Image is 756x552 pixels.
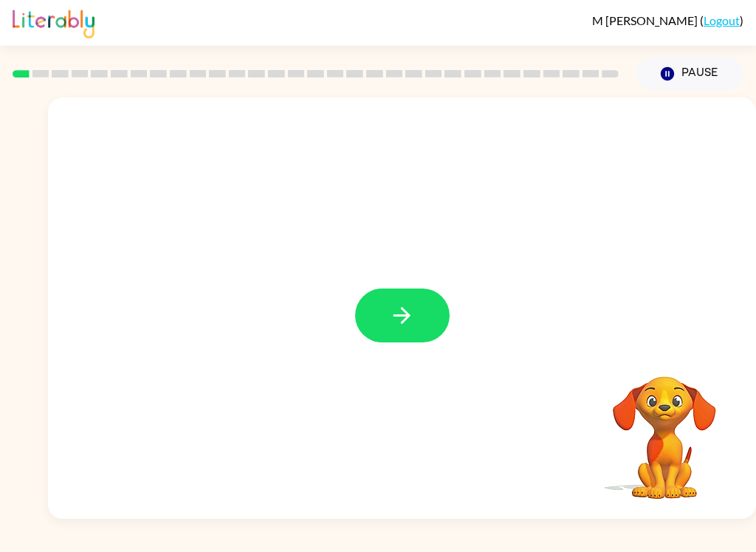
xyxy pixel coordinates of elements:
[13,6,94,38] img: Literably
[592,13,700,27] span: M [PERSON_NAME]
[591,353,738,501] video: Your browser must support playing .mp4 files to use Literably. Please try using another browser.
[592,13,743,27] div: ( )
[704,13,740,27] a: Logout
[636,57,743,91] button: Pause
